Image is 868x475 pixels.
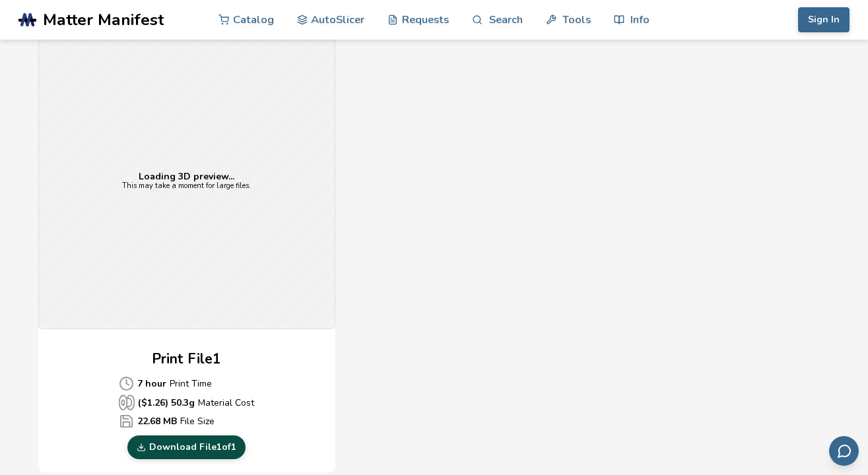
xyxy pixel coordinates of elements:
[127,435,246,459] a: Download File1of1
[152,349,221,369] h2: Print File 1
[137,377,166,391] b: 7 hour
[798,7,850,32] button: Sign In
[119,414,254,429] p: File Size
[119,395,135,410] span: Average Cost
[829,436,859,466] button: Send feedback via email
[138,396,195,410] b: ($ 1.26 ) 50.3 g
[119,376,134,391] span: Average Cost
[137,414,177,428] b: 22.68 MB
[119,395,254,410] p: Material Cost
[119,414,134,429] span: Average Cost
[122,172,251,182] p: Loading 3D preview...
[122,182,251,191] p: This may take a moment for large files.
[43,11,164,29] span: Matter Manifest
[119,376,254,391] p: Print Time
